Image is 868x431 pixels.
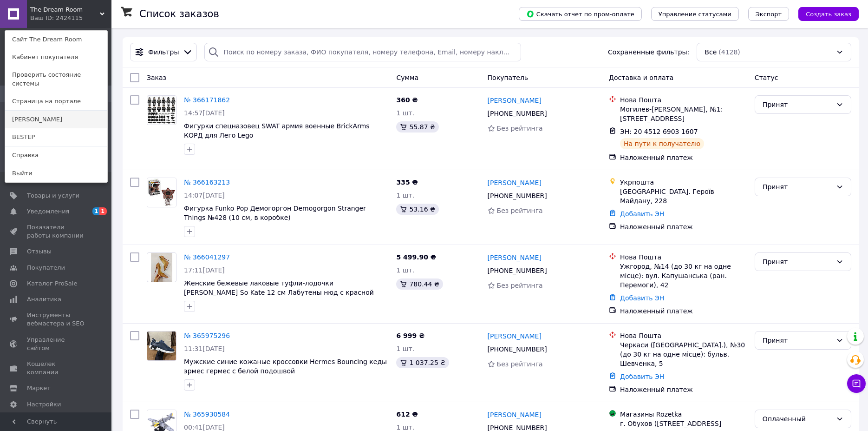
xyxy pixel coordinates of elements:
span: Управление статусами [659,11,731,18]
span: 612 ₴ [396,411,418,418]
span: 6 999 ₴ [396,332,424,339]
div: [PHONE_NUMBER] [486,189,549,202]
div: [PHONE_NUMBER] [486,107,549,120]
a: № 365930584 [184,411,230,418]
div: Принят [763,257,832,267]
button: Скачать отчет по пром-оплате [519,7,642,21]
a: Фото товару [147,331,176,361]
span: 14:07[DATE] [184,192,225,199]
div: На пути к получателю [620,138,704,149]
div: [PHONE_NUMBER] [486,343,549,356]
span: 335 ₴ [396,179,418,186]
a: Выйти [5,165,107,182]
div: 53.16 ₴ [396,204,438,215]
span: Управление сайтом [27,336,86,352]
a: [PERSON_NAME] [488,332,542,341]
a: Сайт The Dream Room [5,31,107,48]
a: [PERSON_NAME] [5,111,107,128]
span: Без рейтинга [497,360,543,368]
button: Чат с покупателем [847,374,866,393]
span: 1 [99,207,107,215]
a: Женские бежевые лаковые туфли-лодочки [PERSON_NAME] So Kate 12 см Лабутены нюд с красной подошвой 38 [184,279,374,305]
a: Добавить ЭН [620,294,664,302]
div: Принят [763,335,832,345]
span: Аналитика [27,295,61,304]
div: Принят [763,99,832,110]
a: Проверить состояние системы [5,66,107,92]
span: Кошелек компании [27,360,86,377]
span: Все [705,47,717,57]
span: 5 499.90 ₴ [396,253,436,261]
div: Укрпошта [620,178,747,187]
span: 00:41[DATE] [184,424,225,431]
a: Страница на портале [5,93,107,110]
span: Без рейтинга [497,125,543,132]
div: Магазины Rozetka [620,410,747,419]
div: Нова Пошта [620,331,747,340]
a: Мужские синие кожаные кроссовки Hermes Bouncing кеды эрмес гермес с белой подошвой [184,358,387,375]
span: Настройки [27,400,61,409]
div: Наложенный платеж [620,153,747,162]
span: Без рейтинга [497,207,543,214]
a: № 365975296 [184,332,230,339]
img: Фото товару [147,332,176,360]
a: Справка [5,146,107,164]
h1: Список заказов [139,8,219,20]
span: 360 ₴ [396,96,418,104]
div: [PHONE_NUMBER] [486,264,549,277]
span: 11:31[DATE] [184,345,225,352]
a: Фото товару [147,95,176,125]
div: Ужгород, №14 (до 30 кг на одне місце): вул. Капушанська (ран. Перемоги), 42 [620,262,747,290]
span: 1 шт. [396,424,414,431]
img: Фото товару [151,253,173,282]
div: Черкаси ([GEOGRAPHIC_DATA].), №30 (до 30 кг на одне місце): бульв. Шевченка, 5 [620,340,747,368]
span: 17:11[DATE] [184,266,225,274]
span: Сохраненные фильтры: [608,47,689,57]
span: Покупатели [27,264,65,272]
span: Скачать отчет по пром-оплате [526,10,634,18]
a: Создать заказ [789,10,859,17]
a: [PERSON_NAME] [488,410,542,419]
div: Оплаченный [763,414,832,424]
span: 1 шт. [396,266,414,274]
span: Товары и услуги [27,192,79,200]
button: Создать заказ [798,7,859,21]
div: 55.87 ₴ [396,121,438,133]
a: BESTEP [5,128,107,146]
span: The Dream Room [30,6,100,14]
span: Статус [755,74,778,81]
span: Показатели работы компании [27,223,86,240]
a: Добавить ЭН [620,210,664,218]
div: 1 037.25 ₴ [396,357,449,368]
span: Покупатель [488,74,529,81]
button: Экспорт [748,7,789,21]
div: Нова Пошта [620,252,747,262]
a: [PERSON_NAME] [488,178,542,187]
div: Наложенный платеж [620,385,747,394]
a: [PERSON_NAME] [488,253,542,262]
span: Доставка и оплата [609,74,673,81]
span: 1 шт. [396,192,414,199]
span: 1 шт. [396,109,414,117]
a: [PERSON_NAME] [488,96,542,105]
div: Наложенный платеж [620,222,747,232]
span: 14:57[DATE] [184,109,225,117]
a: Фигурки спецназовец SWAT армия военные BrickArms КОРД для Лего Lego [184,122,370,139]
span: ЭН: 20 4512 6903 1607 [620,128,698,135]
span: Сумма [396,74,418,81]
a: № 366171862 [184,96,230,104]
span: Заказ [147,74,166,81]
a: № 366163213 [184,179,230,186]
div: [GEOGRAPHIC_DATA]. Героїв Майдану, 228 [620,187,747,206]
span: Без рейтинга [497,282,543,289]
div: Нова Пошта [620,95,747,105]
div: Могилев-[PERSON_NAME], №1: [STREET_ADDRESS] [620,105,747,123]
img: Фото товару [147,96,176,125]
div: Ваш ID: 2424115 [30,14,69,22]
a: Кабинет покупателя [5,48,107,66]
div: Принят [763,182,832,192]
a: Добавить ЭН [620,373,664,380]
div: 780.44 ₴ [396,278,443,290]
span: Маркет [27,384,51,392]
